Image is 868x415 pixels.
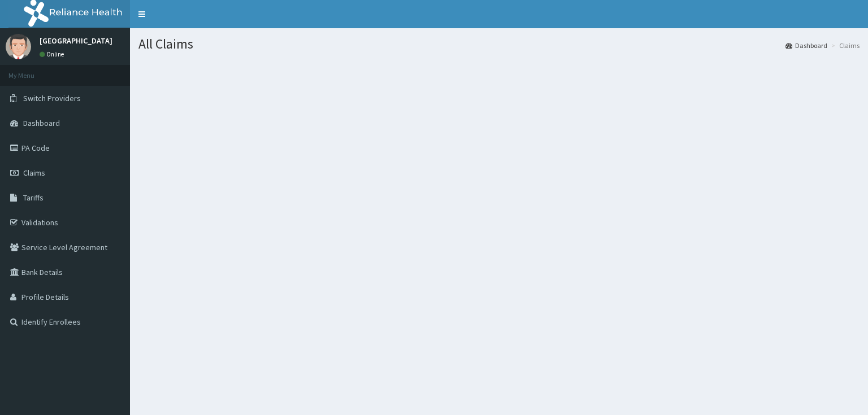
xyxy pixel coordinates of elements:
[23,93,81,103] span: Switch Providers
[785,41,827,50] a: Dashboard
[23,168,45,178] span: Claims
[6,34,31,59] img: User Image
[40,37,112,45] p: [GEOGRAPHIC_DATA]
[138,37,860,51] h1: All Claims
[23,118,60,128] span: Dashboard
[828,41,860,50] li: Claims
[40,50,67,58] a: Online
[23,193,44,203] span: Tariffs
